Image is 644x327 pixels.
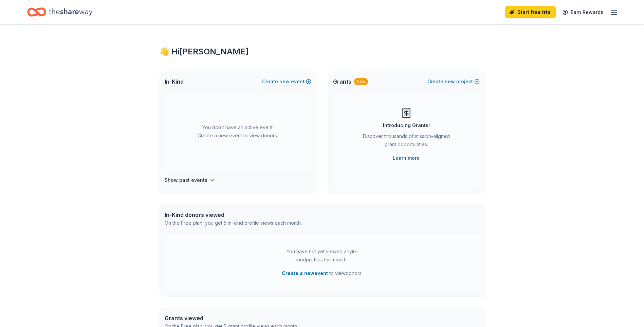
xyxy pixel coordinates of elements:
[165,78,184,86] span: In-Kind
[280,247,365,264] div: You have not yet viewed any in-kind profiles this month.
[354,78,368,85] div: New
[282,269,363,277] span: to view donors .
[282,269,328,277] button: Create a newevent
[165,92,311,171] div: You don't have an active event. Create a new event to view donors.
[333,78,351,86] span: Grants
[27,4,92,20] a: Home
[165,176,215,184] button: Show past events
[445,78,455,86] span: new
[427,78,480,86] button: Createnewproject
[393,154,420,162] a: Learn more
[383,121,430,130] div: Introducing Grants!
[165,219,302,227] div: On the Free plan, you get 5 in-kind profile views each month.
[165,314,298,322] div: Grants viewed
[165,176,207,184] h4: Show past events
[165,211,302,219] div: In-Kind donors viewed
[159,46,485,57] div: 👋 Hi [PERSON_NAME]
[360,132,453,151] div: Discover thousands of mission-aligned grant opportunities.
[279,78,290,86] span: new
[505,6,556,18] a: Start free trial
[558,6,607,18] a: Earn Rewards
[262,78,311,86] button: Createnewevent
